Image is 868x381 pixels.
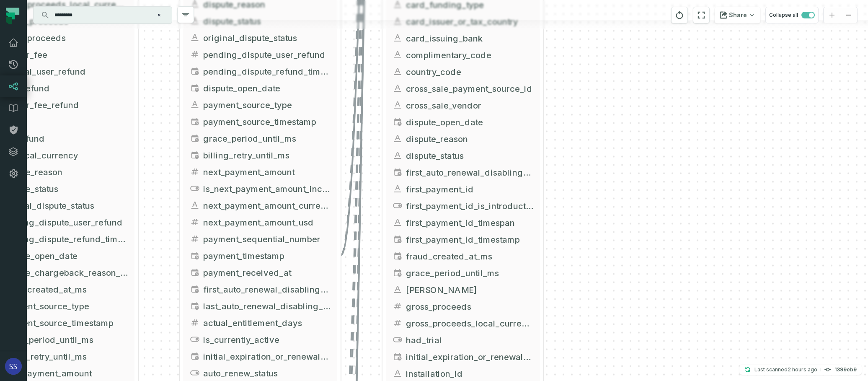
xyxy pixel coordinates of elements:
span: timestamp [190,351,200,361]
button: first_payment_id [386,181,540,197]
span: dispute_chargeback_reason_code [0,266,128,279]
button: first_auto_renewal_disabling_date [183,281,337,298]
button: payment_sequential_number [183,231,337,247]
button: first_payment_id_timespan [386,214,540,231]
span: timestamp [393,117,403,127]
span: pending_dispute_refund_timestamp [0,233,128,245]
span: string [393,50,403,60]
span: tax [0,115,128,128]
span: first_auto_renewal_disabling_date [203,283,331,295]
span: tax_refund [0,132,128,145]
button: payment_received_at [183,264,337,281]
button: gross_proceeds [386,298,540,315]
span: string [393,285,403,295]
button: next_payment_amount [183,163,337,180]
span: initial_expiration_or_renewal_timestamp [203,350,331,363]
span: timestamp [190,117,200,127]
span: installation_id [406,367,533,380]
span: original_user_refund [0,65,128,78]
span: timestamp [393,251,403,261]
button: last_auto_renewal_disabling_date [183,298,337,314]
span: fraud_created_at_ms [406,250,533,262]
span: string [393,134,403,144]
span: dispute_open_date [406,116,533,128]
span: dispute_reason [406,132,533,145]
span: vendor_fee_refund [0,98,128,111]
span: had_trial [406,334,533,346]
button: next_payment_amount_usd [183,214,337,231]
span: payment_sequential_number [203,233,331,245]
span: grace_period_until_ms [406,267,533,279]
button: [PERSON_NAME] [386,281,540,298]
span: pending_dispute_user_refund [203,48,331,61]
span: float [190,167,200,177]
span: string [393,368,403,378]
span: payment_source_type [0,300,128,312]
span: grace_period_until_ms [0,333,128,346]
span: string [393,33,403,43]
span: payment_timestamp [203,249,331,262]
span: next_payment_amount_usd [203,216,331,228]
span: original_dispute_status [203,31,331,44]
span: boolean [393,201,403,211]
button: grace_period_until_ms [386,264,540,281]
span: card_issuing_bank [406,32,533,44]
span: billing_retry_until_ms [0,350,128,363]
button: gross_proceeds_local_currency [386,315,540,332]
span: float [393,301,403,311]
span: string [393,184,403,194]
span: timestamp [190,284,200,294]
span: dispute_reason [0,166,128,178]
span: gross_proceeds [0,31,128,44]
button: payment_source_type [183,96,337,113]
span: timestamp [190,133,200,143]
button: grace_period_until_ms [183,130,337,147]
button: first_payment_id_is_introductory_offer [386,197,540,214]
span: fraud_created_at_ms [0,283,128,295]
span: dispute_open_date [0,249,128,262]
button: cross_sale_payment_source_id [386,80,540,97]
span: payment_source_timestamp [203,115,331,128]
span: cross_sale_payment_source_id [406,82,533,95]
button: had_trial [386,332,540,348]
relative-time: Sep 25, 2025, 12:01 PM GMT+3 [788,366,817,373]
span: timestamp [190,251,200,261]
button: Share [715,7,760,23]
span: boolean [393,335,403,345]
button: cross_sale_vendor [386,97,540,114]
span: dispute_status [0,182,128,195]
span: cross_sale_vendor [406,99,533,111]
span: first_payment_id_is_introductory_offer [406,200,533,212]
span: payment_source_type [203,98,331,111]
span: country_code [406,65,533,78]
span: first_auto_renewal_disabling_date [406,166,533,179]
button: complimentary_code [386,47,540,63]
span: next_payment_amount [0,367,128,379]
button: first_auto_renewal_disabling_date [386,164,540,181]
button: initial_expiration_or_renewal_timestamp [183,348,337,365]
span: timestamp [190,66,200,76]
span: timestamp [190,150,200,160]
span: timestamp [190,83,200,93]
span: first_payment_id_timespan [406,216,533,229]
span: float [393,318,403,328]
span: string [190,100,200,110]
span: is_currently_active [203,333,331,346]
span: integer [190,234,200,244]
span: payment_received_at [203,266,331,279]
span: timestamp [393,167,403,177]
span: float [190,217,200,227]
span: vendor_fee [0,48,128,61]
button: original_dispute_status [183,29,337,46]
span: grace_period_until_ms [203,132,331,145]
span: actual_entitlement_days [203,316,331,329]
button: country_code [386,63,540,80]
span: string [190,200,200,210]
span: first_payment_id [406,183,533,195]
span: original_dispute_status [0,199,128,212]
span: string [393,100,403,110]
button: dispute_open_date [386,114,540,130]
button: card_issuing_bank [386,30,540,47]
span: boolean [190,184,200,194]
span: next_payment_amount [203,166,331,178]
